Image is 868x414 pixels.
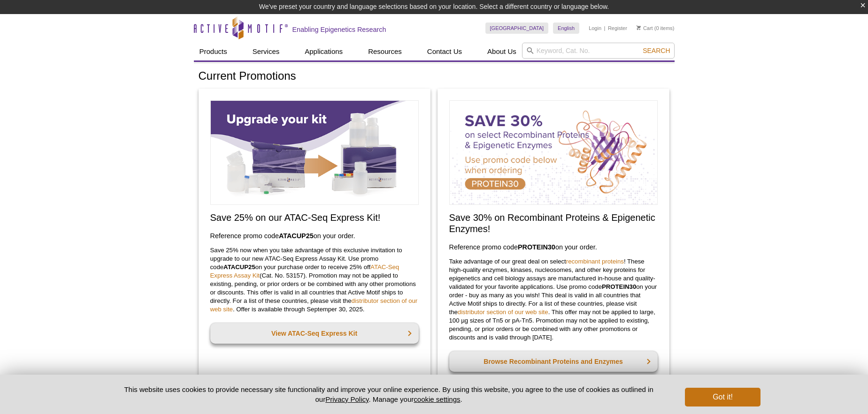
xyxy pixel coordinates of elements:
[643,47,670,54] span: Search
[458,309,548,316] a: distributor section of our web site
[199,70,670,83] h1: Current Promotions
[414,395,460,403] button: cookie settings
[602,283,636,290] strong: PROTEIN30
[279,232,314,240] strong: ATACUP25
[604,23,606,34] li: |
[685,388,760,406] button: Got it!
[449,100,658,205] img: Save on Recombinant Proteins and Enzymes
[210,212,419,223] h2: Save 25% on our ATAC-Seq Express Kit!
[210,100,419,205] img: Save on ATAC-Seq Express Assay Kit
[210,230,419,241] h3: Reference promo code on your order.
[299,43,348,60] a: Applications
[637,23,675,34] li: (0 items)
[449,257,658,342] p: Take advantage of our great deal on select ! These high-quality enzymes, kinases, nucleosomes, an...
[108,384,670,404] p: This website uses cookies to provide necessary site functionality and improve your online experie...
[482,43,522,60] a: About Us
[247,43,285,60] a: Services
[449,241,658,253] h3: Reference promo code on your order.
[292,25,386,34] h2: Enabling Epigenetics Research
[522,43,675,59] input: Keyword, Cat. No.
[210,246,419,314] p: Save 25% now when you take advantage of this exclusive invitation to upgrade to our new ATAC-Seq ...
[325,395,369,403] a: Privacy Policy
[640,46,673,55] button: Search
[223,263,255,271] strong: ATACUP25
[637,25,653,31] a: Cart
[194,43,233,60] a: Products
[210,323,419,344] a: View ATAC-Seq Express Kit
[518,243,555,251] strong: PROTEIN30
[485,23,549,34] a: [GEOGRAPHIC_DATA]
[449,351,658,372] a: Browse Recombinant Proteins and Enzymes
[566,258,624,265] a: recombinant proteins
[553,23,579,34] a: English
[422,43,468,60] a: Contact Us
[589,25,601,31] a: Login
[449,212,658,234] h2: Save 30% on Recombinant Proteins & Epigenetic Enzymes!
[362,43,407,60] a: Resources
[608,25,627,31] a: Register
[637,25,641,30] img: Your Cart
